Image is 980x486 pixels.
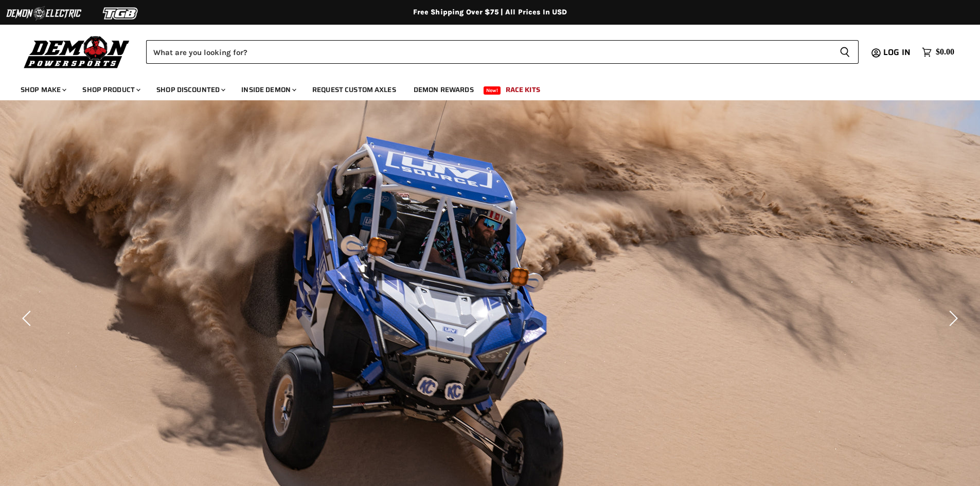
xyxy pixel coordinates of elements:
a: Shop Product [75,79,147,100]
span: Log in [883,46,911,59]
a: $0.00 [917,45,959,60]
a: Request Custom Axles [305,79,404,100]
button: Previous [18,308,39,329]
button: Search [831,40,859,64]
img: TGB Logo 2 [82,4,159,23]
ul: Main menu [13,75,952,100]
img: Demon Powersports [21,33,133,70]
a: Shop Make [13,79,73,100]
span: $0.00 [936,47,954,57]
a: Log in [879,48,917,57]
div: Free Shipping Over $75 | All Prices In USD [79,8,902,17]
a: Inside Demon [234,79,302,100]
input: Search [146,40,831,64]
img: Demon Electric Logo 2 [5,4,82,23]
form: Product [146,40,859,64]
span: New! [484,86,501,95]
a: Shop Discounted [149,79,231,100]
a: Demon Rewards [406,79,482,100]
button: Next [941,308,962,329]
a: Race Kits [498,79,548,100]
